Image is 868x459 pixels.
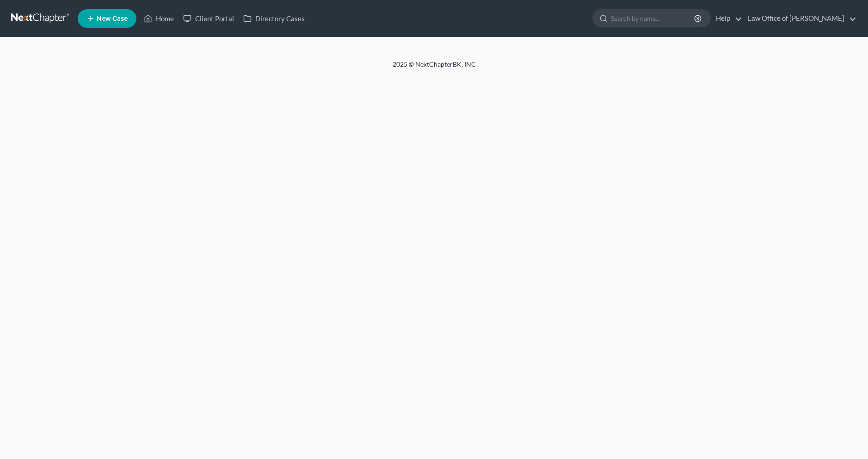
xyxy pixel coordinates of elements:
[97,15,128,22] span: New Case
[139,10,179,27] a: Home
[171,60,698,76] div: 2025 © NextChapterBK, INC
[611,10,696,27] input: Search by name...
[239,10,309,27] a: Directory Cases
[179,10,239,27] a: Client Portal
[711,10,742,27] a: Help
[743,10,856,27] a: Law Office of [PERSON_NAME]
